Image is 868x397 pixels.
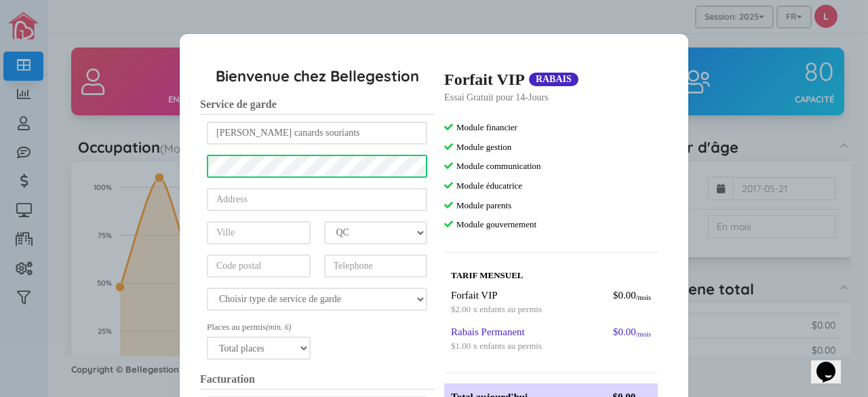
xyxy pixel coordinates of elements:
div: $1.00 x enfants au permis [451,340,651,353]
h5: Bienvenue chez Bellegestion [216,68,419,90]
div: Module gestion [444,141,658,154]
div: TARIF MENSUEL [444,269,658,282]
div: Forfait VIP [444,68,658,91]
div: $0.00 [613,325,636,339]
div: Essai Gratuit pour 14-Jours [444,91,658,105]
div: Module gouvernement [444,219,658,231]
input: Address [207,188,427,211]
div: $2.00 x enfants au permis [451,303,651,316]
h3: Facturation [200,373,434,390]
div: Module financier [444,121,658,134]
label: Places au permis [207,321,291,334]
div: Rabais Permanent [451,325,525,339]
small: (min. 6) [266,323,291,332]
h3: Service de garde [200,98,434,115]
div: RABAIS [529,73,578,86]
iframe: chat widget [811,343,854,383]
div: Forfait VIP [451,288,497,303]
div: /mois [636,330,651,339]
input: Ville [207,221,311,244]
input: Code postal [207,254,311,278]
input: Nom du service de garde [207,121,427,145]
div: Module communication [444,160,658,173]
div: Module éducatrice [444,180,658,193]
div: /mois [636,293,651,303]
input: Telephone [324,254,428,278]
div: $0.00 [613,288,636,303]
div: Module parents [444,200,658,212]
